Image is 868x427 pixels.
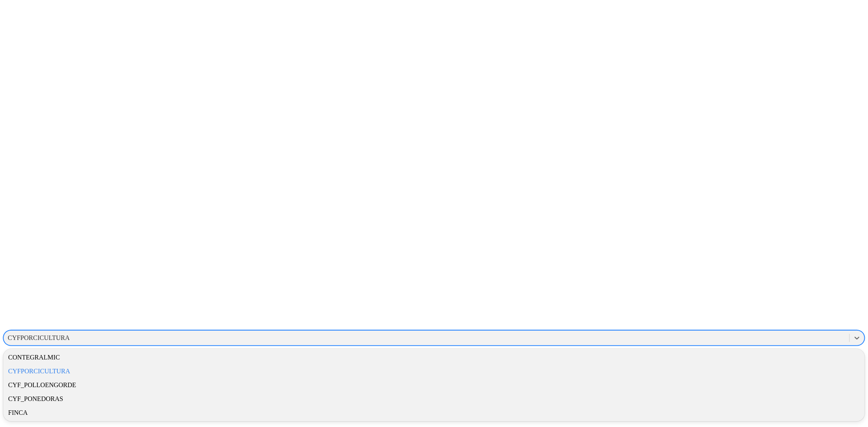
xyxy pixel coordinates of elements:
div: CONTEGRALMIC [3,351,865,364]
div: CYF_POLLOENGORDE [3,378,865,392]
div: CYFPORCICULTURA [8,334,70,342]
div: CYF_PONEDORAS [3,392,865,406]
div: CYFPORCICULTURA [3,364,865,378]
div: FINCA [3,406,865,420]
